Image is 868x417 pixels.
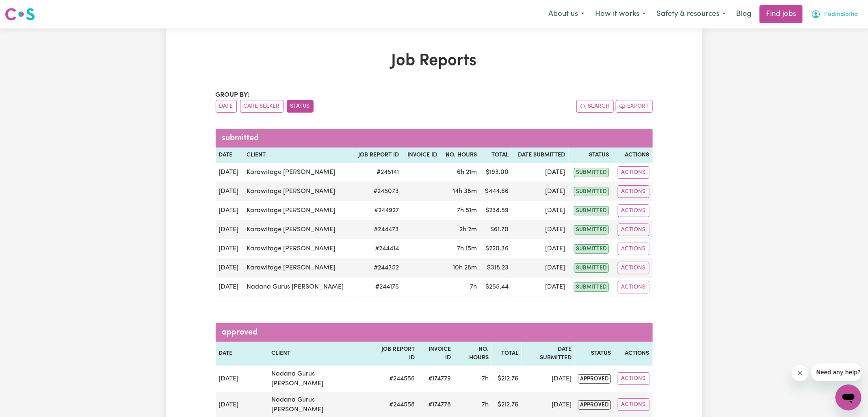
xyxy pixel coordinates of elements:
[216,366,268,392] td: [DATE]
[454,342,492,366] th: No. Hours
[457,169,477,176] span: 6 hours 21 minutes
[824,10,858,19] span: Padmalatha
[243,201,353,220] td: Karawitage [PERSON_NAME]
[618,243,649,255] button: Actions
[569,148,613,163] th: Status
[760,5,803,23] a: Find jobs
[512,220,568,239] td: [DATE]
[243,220,353,239] td: Karawitage [PERSON_NAME]
[480,278,512,297] td: $ 255.44
[353,148,402,163] th: Job Report ID
[480,239,512,258] td: $ 220.36
[574,282,609,292] span: submitted
[216,92,250,98] span: Group by:
[512,148,568,163] th: Date Submitted
[268,366,371,392] td: Nadana Gurus [PERSON_NAME]
[216,51,653,71] h1: Job Reports
[480,182,512,201] td: $ 444.66
[216,258,244,278] td: [DATE]
[216,129,653,148] caption: submitted
[806,6,863,23] button: My Account
[618,372,649,385] button: Actions
[618,281,649,293] button: Actions
[618,185,649,198] button: Actions
[480,258,512,278] td: $ 318.23
[522,366,575,392] td: [DATE]
[216,201,244,220] td: [DATE]
[614,342,652,366] th: Actions
[371,342,418,366] th: Job Report ID
[482,402,489,408] span: 7 hours
[353,201,402,220] td: # 244927
[5,7,35,22] img: Careseekers logo
[482,376,489,382] span: 7 hours
[612,148,652,163] th: Actions
[216,220,244,239] td: [DATE]
[243,258,353,278] td: Karawitage [PERSON_NAME]
[574,168,609,177] span: submitted
[575,342,614,366] th: Status
[243,163,353,182] td: Karawitage [PERSON_NAME]
[731,5,756,23] a: Blog
[574,244,609,254] span: submitted
[402,148,440,163] th: Invoice ID
[457,245,477,252] span: 7 hours 15 minutes
[792,365,808,381] iframe: Close message
[651,6,731,23] button: Safety & resources
[480,163,512,182] td: $ 193.00
[812,363,862,381] iframe: Message from company
[512,201,568,220] td: [DATE]
[268,342,371,366] th: Client
[522,342,575,366] th: Date Submitted
[457,207,477,214] span: 7 hours 51 minutes
[216,100,237,113] button: sort invoices by date
[353,182,402,201] td: # 245073
[590,6,651,23] button: How it works
[618,398,649,411] button: Actions
[353,258,402,278] td: # 244352
[216,182,244,201] td: [DATE]
[574,225,609,235] span: submitted
[371,366,418,392] td: # 244556
[576,100,614,113] button: Search
[216,278,244,297] td: [DATE]
[616,100,653,113] button: Export
[243,182,353,201] td: Karawitage [PERSON_NAME]
[353,278,402,297] td: # 244175
[480,220,512,239] td: $ 61.70
[480,148,512,163] th: Total
[480,201,512,220] td: $ 238.59
[578,374,611,384] span: approved
[512,278,568,297] td: [DATE]
[543,6,590,23] button: About us
[353,239,402,258] td: # 244414
[578,400,611,410] span: approved
[574,263,609,273] span: submitted
[216,342,268,366] th: Date
[240,100,284,113] button: sort invoices by care seeker
[492,366,522,392] td: $ 212.76
[492,342,522,366] th: Total
[418,366,454,392] td: #174779
[243,148,353,163] th: Client
[216,148,244,163] th: Date
[512,258,568,278] td: [DATE]
[453,188,477,195] span: 14 hours 38 minutes
[216,163,244,182] td: [DATE]
[5,5,35,24] a: Careseekers logo
[618,224,649,236] button: Actions
[287,100,314,113] button: sort invoices by paid status
[618,204,649,217] button: Actions
[216,323,653,342] caption: approved
[512,182,568,201] td: [DATE]
[618,166,649,179] button: Actions
[453,265,477,271] span: 10 hours 28 minutes
[574,206,609,215] span: submitted
[353,220,402,239] td: # 244473
[512,163,568,182] td: [DATE]
[618,262,649,274] button: Actions
[243,239,353,258] td: Karawitage [PERSON_NAME]
[836,384,862,410] iframe: Button to launch messaging window
[353,163,402,182] td: # 245141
